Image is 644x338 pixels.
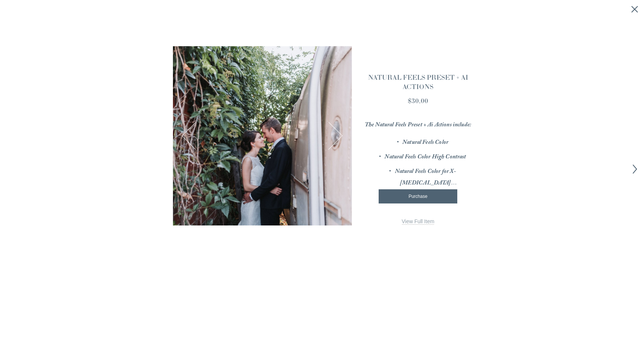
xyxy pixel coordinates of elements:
em: The Natural Feels Preset + Ai Actions include: [365,120,471,130]
div: Purchase [385,194,451,199]
button: Close quick view [630,5,640,14]
button: Next Image [315,122,342,149]
em: Natural Feels Color High Contrast [385,152,466,162]
a: View Full Item [402,218,435,225]
button: Next item [630,164,640,174]
div: $30.00 [365,96,471,106]
em: Natural Feels Color for X-[MEDICAL_DATA] [395,167,457,189]
img: DSCF9013.jpg (Copy) [128,46,397,225]
button: Previous Image [182,122,209,149]
h3: NATURAL FEELS PRESET + AI ACTIONS [365,73,471,91]
div: Purchase [379,189,458,203]
em: Natural Feels Color [402,138,448,148]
